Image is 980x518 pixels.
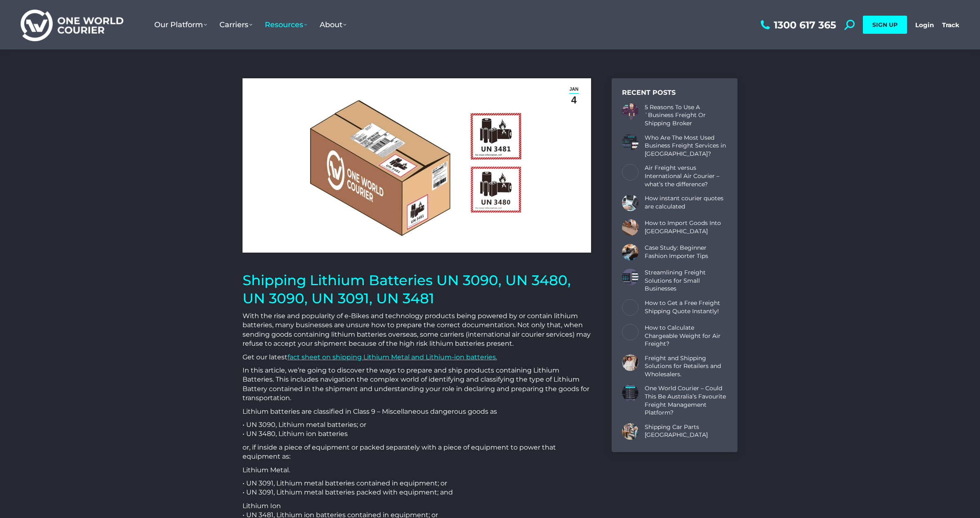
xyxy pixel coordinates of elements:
[622,164,638,180] a: Post image
[243,312,591,349] p: With the rise and popularity of e-Bikes and technology products being powered by or contain lithi...
[622,134,638,150] a: Post image
[645,269,727,293] a: Streamlining Freight Solutions for Small Businesses
[622,269,638,285] a: Post image
[243,420,591,439] p: • UN 3090, Lithium metal batteries; or • UN 3480, Lithium ion batteries
[243,271,591,307] h1: Shipping Lithium Batteries UN 3090, UN 3480, UN 3090, UN 3091, UN 3481
[645,423,727,439] a: Shipping Car Parts [GEOGRAPHIC_DATA]
[561,82,587,108] a: Jan4
[645,219,727,235] a: How to Import Goods Into [GEOGRAPHIC_DATA]
[622,384,638,401] a: Post image
[645,354,727,379] a: Freight and Shipping Solutions for Retailers and Wholesalers.
[320,20,346,29] span: About
[219,20,252,29] span: Carriers
[569,85,578,93] span: Jan
[645,195,727,211] a: How instant courier quotes are calculated
[213,12,259,38] a: Carriers
[21,8,123,42] img: One World Courier
[759,20,836,30] a: 1300 617 365
[645,299,727,315] a: How to Get a Free Freight Shipping Quote Instantly!
[622,299,638,316] a: Post image
[243,353,591,362] p: Get our latest
[622,324,638,340] a: Post image
[243,407,591,416] p: Lithium batteries are classified in Class 9 – Miscellaneous dangerous goods as
[154,20,207,29] span: Our Platform
[645,244,727,260] a: Case Study: Beginner Fashion Importer Tips
[863,16,907,34] a: SIGN UP
[571,94,577,106] span: 4
[915,21,934,29] a: Login
[243,78,591,253] img: lithium-battery-identification-shipping-labels-box-one-world-courier-cropped
[622,89,727,97] div: Recent Posts
[645,103,727,128] a: 5 Reasons To Use A `Business Freight Or Shipping Broker
[645,134,727,158] a: Who Are The Most Used Business Freight Services in [GEOGRAPHIC_DATA]?
[243,443,591,462] p: or, if inside a piece of equipment or packed separately with a piece of equipment to power that e...
[622,103,638,120] a: Post image
[622,195,638,211] a: Post image
[645,384,727,417] a: One World Courier – Could This Be Australia’s Favourite Freight Management Platform?
[872,21,898,28] span: SIGN UP
[148,12,213,38] a: Our Platform
[243,366,591,403] p: In this article, we’re going to discover the ways to prepare and ship products containing Lithium...
[243,466,591,475] p: Lithium Metal.
[243,479,591,497] p: • UN 3091, Lithium metal batteries contained in equipment; or • UN 3091, Lithium metal batteries ...
[622,244,638,260] a: Post image
[622,219,638,236] a: Post image
[622,423,638,440] a: Post image
[645,324,727,348] a: How to Calculate Chargeable Weight for Air Freight?
[313,12,353,38] a: About
[942,21,959,29] a: Track
[287,353,497,361] a: fact sheet on shipping Lithium Metal and Lithium-ion batteries.
[265,20,307,29] span: Resources
[645,164,727,188] a: Air Freight versus International Air Courier – what’s the difference?
[622,354,638,371] a: Post image
[259,12,313,38] a: Resources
